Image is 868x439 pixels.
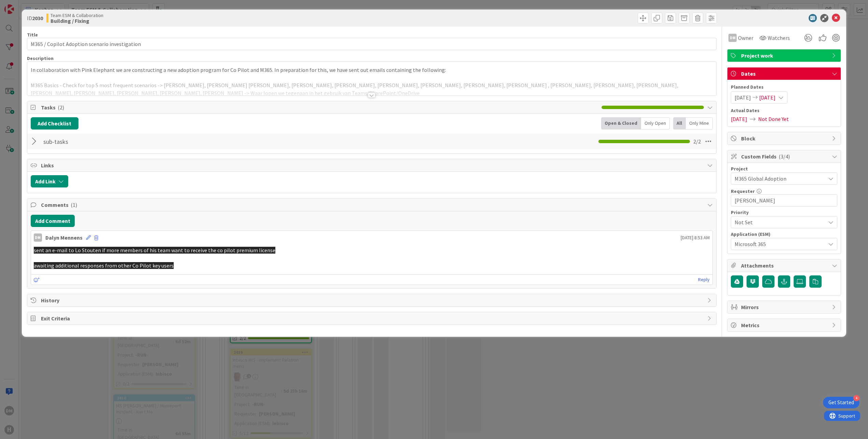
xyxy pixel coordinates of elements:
[31,175,68,187] button: Add Link
[41,103,598,111] span: Tasks
[27,14,43,22] span: ID
[31,66,713,74] p: In collaboration with Pink Elephant we are constructing a new adoption program for Co Pilot and M...
[686,117,713,130] div: Only Mine
[32,15,43,21] b: 2030
[768,34,790,42] span: Watchers
[735,239,822,249] span: Microsoft 365
[41,314,704,322] span: Exit Criteria
[71,201,77,208] span: ( 1 )
[731,107,837,114] span: Actual Dates
[828,399,854,406] div: Get Started
[698,275,710,284] a: Reply
[731,210,837,215] div: Priority
[50,13,103,18] span: Team ESM & Collaboration
[731,232,837,237] div: Application (ESM)
[728,34,737,42] div: DM
[741,51,828,60] span: Project work
[758,115,789,123] span: Not Done Yet
[681,234,710,241] span: [DATE] 8:53 AM
[735,174,822,183] span: M365 Global Adoption
[741,134,828,142] span: Block
[27,55,54,61] span: Description
[31,117,78,130] button: Add Checklist
[45,233,83,242] div: Dalyn Mennens
[601,117,641,130] div: Open & Closed
[50,18,103,24] b: Building / Fixing
[27,32,38,38] label: Title
[741,303,828,311] span: Mirrors
[735,217,822,227] span: Not Set
[738,34,753,42] span: Owner
[34,247,275,254] span: sent an e-mail to Lo Stouten if more members of his team want to receive the co pilot premium lic...
[58,104,64,111] span: ( 2 )
[641,117,670,130] div: Only Open
[731,115,747,123] span: [DATE]
[731,188,755,194] label: Requester
[41,296,704,304] span: History
[823,397,859,408] div: Open Get Started checklist, remaining modules: 4
[741,261,828,270] span: Attachments
[34,233,42,242] div: DM
[27,38,717,50] input: type card name here...
[41,135,194,148] input: Add Checklist...
[741,152,828,161] span: Custom Fields
[41,161,704,169] span: Links
[693,137,701,146] span: 2 / 2
[31,215,75,227] button: Add Comment
[759,93,776,102] span: [DATE]
[731,166,837,171] div: Project
[741,321,828,329] span: Metrics
[41,201,704,209] span: Comments
[741,70,828,78] span: Dates
[14,1,31,9] span: Support
[779,153,790,160] span: ( 3/4 )
[673,117,686,130] div: All
[731,84,837,91] span: Planned Dates
[735,93,751,102] span: [DATE]
[34,262,174,269] span: awaiting additional responses from other Co Pilot key users
[853,395,859,401] div: 4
